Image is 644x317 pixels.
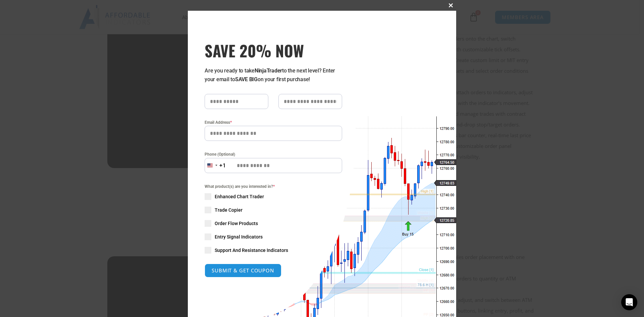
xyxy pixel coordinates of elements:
label: Support And Resistance Indicators [205,247,342,254]
span: Entry Signal Indicators [215,233,263,240]
strong: NinjaTrader [255,67,282,74]
label: Trade Copier [205,207,342,213]
div: +1 [219,161,226,170]
span: Trade Copier [215,207,243,213]
label: Email Address [205,119,342,126]
button: Selected country [205,158,226,173]
label: Phone (Optional) [205,151,342,158]
span: Support And Resistance Indicators [215,247,288,254]
label: Order Flow Products [205,220,342,227]
span: Order Flow Products [215,220,258,227]
label: Enhanced Chart Trader [205,193,342,200]
span: What product(s) are you interested in? [205,183,342,190]
button: SUBMIT & GET COUPON [205,264,281,277]
p: Are you ready to take to the next level? Enter your email to on your first purchase! [205,66,342,84]
label: Entry Signal Indicators [205,233,342,240]
span: Enhanced Chart Trader [215,193,264,200]
div: Open Intercom Messenger [621,294,637,310]
span: SAVE 20% NOW [205,41,342,60]
strong: SAVE BIG [235,76,258,83]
